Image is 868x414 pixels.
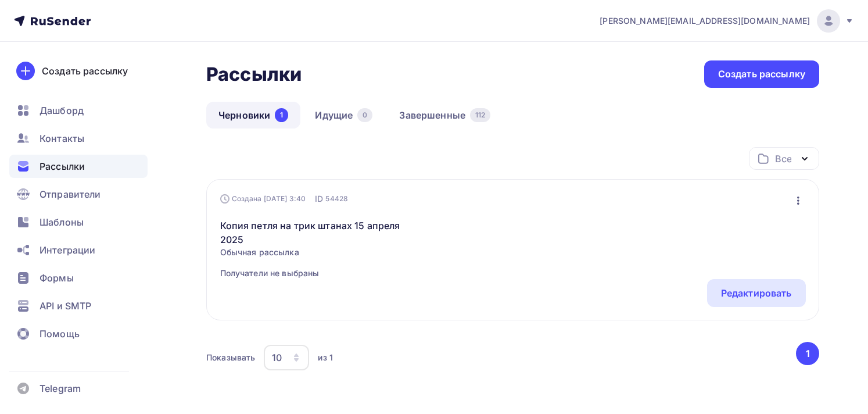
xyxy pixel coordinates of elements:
[40,131,84,145] span: Контакты
[40,187,101,201] span: Отправители
[40,159,85,173] span: Рассылки
[387,102,503,129] a: Завершенные112
[318,352,333,363] div: из 1
[796,342,819,365] button: Go to page 1
[9,99,148,122] a: Дашборд
[220,267,419,279] span: Получатели не выбраны
[206,352,255,363] div: Показывать
[315,193,323,205] span: ID
[220,247,419,258] span: Обычная рассылка
[9,266,148,290] a: Формы
[40,271,74,285] span: Формы
[275,108,288,122] div: 1
[470,108,490,122] div: 112
[206,63,302,86] h2: Рассылки
[40,243,95,257] span: Интеграции
[325,193,348,205] span: 54428
[220,219,419,247] a: Копия петля на трик штанах 15 апреля 2025
[9,127,148,150] a: Контакты
[718,67,805,81] div: Создать рассылку
[40,299,91,313] span: API и SMTP
[600,15,810,27] span: [PERSON_NAME][EMAIL_ADDRESS][DOMAIN_NAME]
[206,102,300,129] a: Черновики1
[263,344,310,371] button: 10
[9,183,148,206] a: Отправители
[303,102,385,129] a: Идущие0
[9,210,148,234] a: Шаблоны
[794,342,820,365] ul: Pagination
[42,64,128,78] div: Создать рассылку
[721,286,792,300] div: Редактировать
[775,152,791,166] div: Все
[40,381,81,395] span: Telegram
[40,103,84,117] span: Дашборд
[40,215,84,229] span: Шаблоны
[749,147,819,170] button: Все
[9,155,148,178] a: Рассылки
[220,194,306,204] div: Создана [DATE] 3:40
[600,9,854,33] a: [PERSON_NAME][EMAIL_ADDRESS][DOMAIN_NAME]
[272,351,282,365] div: 10
[40,327,80,341] span: Помощь
[357,108,372,122] div: 0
